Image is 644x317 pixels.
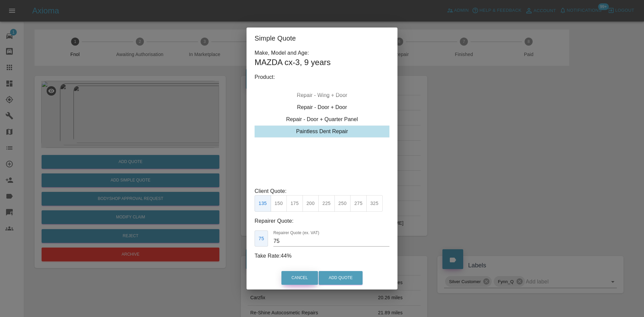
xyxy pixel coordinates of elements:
button: 200 [303,195,319,212]
h1: MAZDA cx-3 , 9 years [255,57,389,68]
p: Client Quote: [255,187,389,195]
button: 275 [350,195,367,212]
p: Repairer Quote: [255,217,389,225]
button: 75 [255,230,268,247]
p: Take Rate: 44 % [255,252,389,260]
button: 250 [334,195,351,212]
button: 150 [271,195,287,212]
div: Repair - Rear Bumper + Quarter Panel [255,77,389,89]
button: 325 [366,195,383,212]
button: Add Quote [319,271,363,285]
button: Cancel [281,271,318,285]
h2: Simple Quote [247,28,397,49]
div: Paintless Dent Repair [255,125,389,138]
p: Product: [255,73,389,81]
button: 225 [318,195,335,212]
label: Repairer Quote (ex. VAT) [273,230,319,235]
p: Make, Model and Age: [255,49,389,57]
button: 175 [286,195,303,212]
div: Repair - Door + Door [255,101,389,113]
div: Repair - Door + Quarter Panel [255,113,389,125]
button: 135 [255,195,271,212]
div: Repair - Wing + Door [255,89,389,101]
